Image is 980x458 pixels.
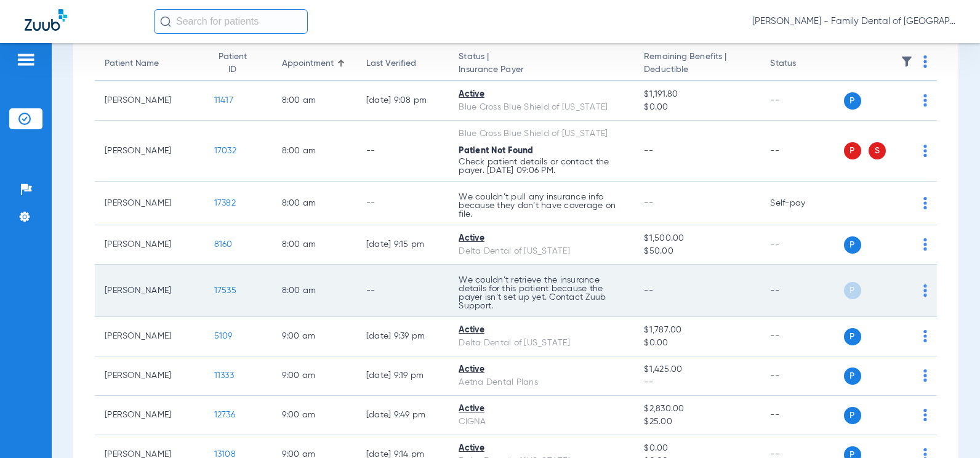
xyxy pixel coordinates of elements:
[449,47,634,81] th: Status |
[356,81,449,121] td: [DATE] 9:08 PM
[95,81,204,121] td: [PERSON_NAME]
[459,193,624,219] p: We couldn’t pull any insurance info because they don’t have coverage on file.
[459,127,624,140] div: Blue Cross Blue Shield of [US_STATE]
[644,324,750,337] span: $1,787.00
[95,225,204,265] td: [PERSON_NAME]
[644,286,653,295] span: --
[459,324,624,337] div: Active
[214,286,236,295] span: 17535
[95,356,204,396] td: [PERSON_NAME]
[272,396,356,435] td: 9:00 AM
[282,57,334,70] div: Appointment
[459,245,624,258] div: Delta Dental of [US_STATE]
[644,199,653,207] span: --
[923,55,927,68] img: group-dot-blue.svg
[760,81,843,121] td: --
[760,121,843,182] td: --
[923,409,927,421] img: group-dot-blue.svg
[844,368,861,385] span: P
[923,369,927,382] img: group-dot-blue.svg
[95,396,204,435] td: [PERSON_NAME]
[95,265,204,317] td: [PERSON_NAME]
[95,121,204,182] td: [PERSON_NAME]
[901,55,913,68] img: filter.svg
[644,101,750,114] span: $0.00
[356,121,449,182] td: --
[459,376,624,389] div: Aetna Dental Plans
[154,9,308,34] input: Search for patients
[95,182,204,225] td: [PERSON_NAME]
[923,94,927,106] img: group-dot-blue.svg
[214,147,236,155] span: 17032
[272,317,356,356] td: 9:00 AM
[923,145,927,157] img: group-dot-blue.svg
[844,328,861,345] span: P
[459,158,624,175] p: Check patient details or contact the payer. [DATE] 09:06 PM.
[272,121,356,182] td: 8:00 AM
[459,232,624,245] div: Active
[214,371,234,380] span: 11333
[844,236,861,254] span: P
[105,57,195,70] div: Patient Name
[272,81,356,121] td: 8:00 AM
[356,396,449,435] td: [DATE] 9:49 PM
[459,442,624,455] div: Active
[214,411,235,419] span: 12736
[644,337,750,350] span: $0.00
[760,265,843,317] td: --
[752,15,955,28] span: [PERSON_NAME] - Family Dental of [GEOGRAPHIC_DATA]
[844,407,861,424] span: P
[459,416,624,428] div: CIGNA
[214,240,233,249] span: 8160
[272,182,356,225] td: 8:00 AM
[105,57,159,70] div: Patient Name
[282,57,347,70] div: Appointment
[214,199,236,207] span: 17382
[760,47,843,81] th: Status
[459,88,624,101] div: Active
[16,52,36,67] img: hamburger-icon
[459,363,624,376] div: Active
[214,50,262,76] div: Patient ID
[356,356,449,396] td: [DATE] 9:19 PM
[923,330,927,342] img: group-dot-blue.svg
[356,265,449,317] td: --
[644,63,750,76] span: Deductible
[272,225,356,265] td: 8:00 AM
[644,147,653,155] span: --
[272,356,356,396] td: 9:00 AM
[644,232,750,245] span: $1,500.00
[356,182,449,225] td: --
[95,317,204,356] td: [PERSON_NAME]
[644,363,750,376] span: $1,425.00
[366,57,416,70] div: Last Verified
[760,225,843,265] td: --
[459,403,624,416] div: Active
[844,282,861,299] span: P
[644,442,750,455] span: $0.00
[459,276,624,310] p: We couldn’t retrieve the insurance details for this patient because the payer isn’t set up yet. C...
[459,337,624,350] div: Delta Dental of [US_STATE]
[356,225,449,265] td: [DATE] 9:15 PM
[459,147,533,155] span: Patient Not Found
[869,142,886,159] span: S
[644,88,750,101] span: $1,191.80
[214,332,233,340] span: 5109
[644,245,750,258] span: $50.00
[366,57,439,70] div: Last Verified
[760,182,843,225] td: Self-pay
[923,197,927,209] img: group-dot-blue.svg
[25,9,67,31] img: Zuub Logo
[760,317,843,356] td: --
[923,238,927,251] img: group-dot-blue.svg
[356,317,449,356] td: [DATE] 9:39 PM
[459,101,624,114] div: Blue Cross Blue Shield of [US_STATE]
[644,376,750,389] span: --
[459,63,624,76] span: Insurance Payer
[644,403,750,416] span: $2,830.00
[760,396,843,435] td: --
[634,47,760,81] th: Remaining Benefits |
[214,50,251,76] div: Patient ID
[844,142,861,159] span: P
[214,96,233,105] span: 11417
